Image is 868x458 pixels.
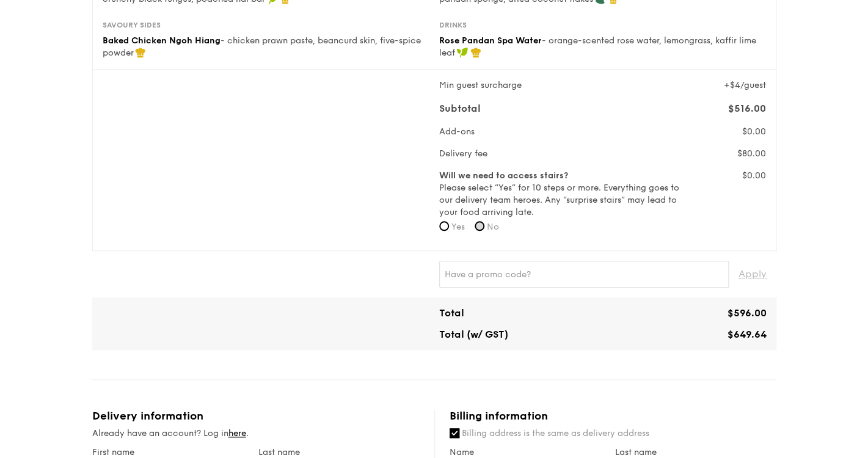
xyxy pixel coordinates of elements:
span: Billing information [450,409,548,423]
span: Total (w/ GST) [439,329,508,340]
label: Last name [258,447,420,457]
img: icon-chef-hat.a58ddaea.svg [470,47,481,58]
span: Total [439,307,464,319]
span: $80.00 [737,148,766,159]
span: Apply [739,261,767,288]
span: - chicken prawn paste, beancurd skin, five-spice powder [103,35,421,58]
span: No [487,222,499,232]
img: icon-chef-hat.a58ddaea.svg [135,47,146,58]
span: Subtotal [439,103,481,114]
input: Have a promo code? [439,261,729,288]
span: $0.00 [742,126,766,137]
span: $516.00 [728,103,766,114]
input: No [475,221,484,231]
label: Please select “Yes” for 10 steps or more. Everything goes to our delivery team heroes. Any “surpr... [439,170,682,219]
span: Yes [451,222,465,232]
span: Add-ons [439,126,475,137]
div: Drinks [439,20,766,30]
div: Savoury sides [103,20,429,30]
div: Already have an account? Log in . [92,427,420,440]
span: Baked Chicken Ngoh Hiang [103,35,221,46]
span: Delivery fee [439,148,487,159]
img: icon-vegan.f8ff3823.svg [456,47,469,58]
span: Min guest surcharge [439,80,522,90]
span: Delivery information [92,409,203,423]
a: here [228,428,246,438]
span: Billing address is the same as delivery address [462,428,649,438]
label: First name [92,447,253,457]
label: Last name [615,447,776,457]
span: $596.00 [728,307,767,319]
span: $0.00 [742,170,766,181]
span: +$4/guest [724,80,766,90]
span: $649.64 [728,329,767,340]
b: Will we need to access stairs? [439,170,568,181]
input: Billing address is the same as delivery address [450,428,459,438]
label: Name [450,447,611,457]
span: Rose Pandan Spa Water [439,35,542,46]
span: - orange-scented rose water, lemongrass, kaffir lime leaf [439,35,756,58]
input: Yes [439,221,449,231]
